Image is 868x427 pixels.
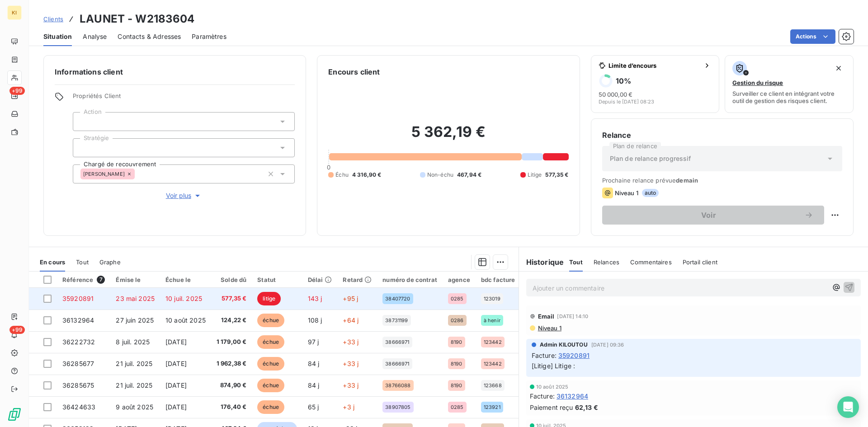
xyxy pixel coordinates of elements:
[7,5,22,20] div: KI
[484,383,502,388] span: 123668
[62,360,94,367] span: 36285677
[457,171,481,179] span: 467,94 €
[257,357,284,371] span: échue
[451,404,464,410] span: 0285
[76,258,89,266] span: Tout
[484,361,502,366] span: 123442
[62,295,94,302] span: 35920891
[308,360,320,367] span: 84 j
[308,316,322,324] span: 108 j
[630,258,672,266] span: Commentaires
[257,379,284,392] span: échue
[62,381,94,389] span: 36285675
[328,123,568,150] h2: 5 362,19 €
[385,361,409,366] span: 38666971
[217,338,247,347] span: 1 179,00 €
[558,351,590,360] span: 35920891
[536,384,569,389] span: 10 août 2025
[528,171,542,179] span: Litige
[343,360,359,367] span: +33 j
[343,316,359,324] span: +64 j
[613,211,804,219] span: Voir
[481,276,515,283] div: bdc facture
[615,189,638,197] span: Niveau 1
[116,338,150,346] span: 8 juil. 2025
[257,400,284,414] span: échue
[165,360,187,367] span: [DATE]
[343,295,358,302] span: +95 j
[532,351,557,360] span: Facture :
[427,171,453,179] span: Non-échu
[602,206,824,225] button: Voir
[217,359,247,368] span: 1 962,38 €
[308,295,322,302] span: 143 j
[725,55,854,113] button: Gestion du risqueSurveiller ce client en intégrant votre outil de gestion des risques client.
[83,171,125,177] span: [PERSON_NAME]
[451,318,464,323] span: 0286
[683,258,717,266] span: Portail client
[530,391,555,401] span: Facture :
[382,276,437,283] div: numéro de contrat
[530,403,573,412] span: Paiement reçu
[591,55,720,113] button: Limite d’encours10%50 000,00 €Depuis le [DATE] 08:23
[343,381,359,389] span: +33 j
[165,316,206,324] span: 10 août 2025
[43,14,63,23] a: Clients
[73,191,295,201] button: Voir plus
[308,276,332,283] div: Délai
[73,92,295,105] span: Propriétés Client
[557,314,588,319] span: [DATE] 14:10
[557,391,588,401] span: 36132964
[165,381,187,389] span: [DATE]
[790,29,835,44] button: Actions
[9,326,25,334] span: +99
[451,361,462,366] span: 8190
[545,171,568,179] span: 577,35 €
[451,383,462,388] span: 8190
[9,87,25,95] span: +99
[642,189,659,197] span: auto
[385,383,410,388] span: 38766088
[451,296,464,301] span: 0285
[116,403,153,411] span: 9 août 2025
[116,295,155,302] span: 23 mai 2025
[62,276,105,284] div: Référence
[599,91,632,98] span: 50 000,00 €
[484,296,500,301] span: 123019
[217,403,247,412] span: 176,40 €
[165,403,187,411] span: [DATE]
[166,191,202,200] span: Voir plus
[519,257,564,267] h6: Historique
[837,396,859,418] div: Open Intercom Messenger
[594,258,619,266] span: Relances
[327,164,330,171] span: 0
[599,99,654,104] span: Depuis le [DATE] 08:23
[343,338,359,346] span: +33 j
[569,258,583,266] span: Tout
[62,316,94,324] span: 36132964
[43,15,63,23] span: Clients
[676,177,698,184] span: demain
[732,90,846,104] span: Surveiller ce client en intégrant votre outil de gestion des risques client.
[165,295,202,302] span: 10 juil. 2025
[343,403,354,411] span: +3 j
[308,381,320,389] span: 84 j
[538,313,555,320] span: Email
[602,177,842,184] span: Prochaine relance prévue
[7,407,22,422] img: Logo LeanPay
[335,171,349,179] span: Échu
[257,292,281,305] span: litige
[602,130,842,141] h6: Relance
[40,258,65,266] span: En cours
[55,66,295,77] h6: Informations client
[532,362,576,370] span: [Litige] Litige :
[62,403,95,411] span: 36424633
[118,32,181,41] span: Contacts & Adresses
[116,381,152,389] span: 21 juil. 2025
[343,276,372,283] div: Retard
[217,276,247,283] div: Solde dû
[484,339,502,345] span: 123442
[352,171,382,179] span: 4 316,90 €
[62,338,95,346] span: 36222732
[257,276,297,283] div: Statut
